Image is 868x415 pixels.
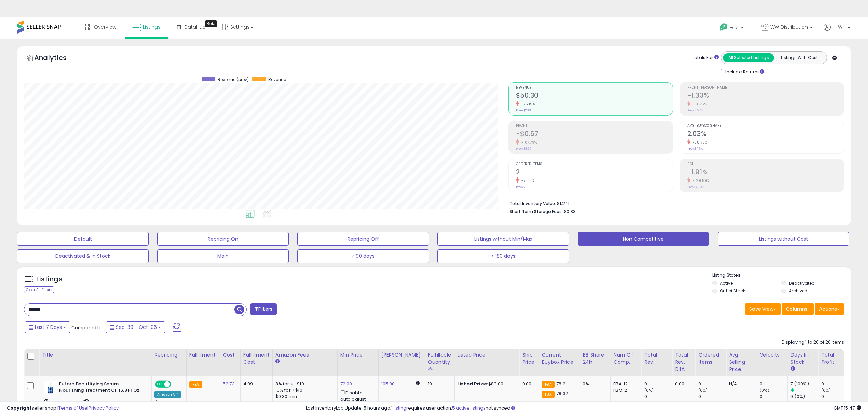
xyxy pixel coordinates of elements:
[189,381,202,388] small: FBA
[340,351,376,359] div: Min Price
[457,380,488,387] b: Listed Price:
[687,130,844,139] h2: 2.03%
[516,168,673,177] h2: 2
[340,389,373,409] div: Disable auto adjust min
[416,381,420,385] i: Calculated using Dynamic Max Price.
[516,147,532,151] small: Prev: $8.60
[17,232,149,246] button: Default
[729,381,751,387] div: N/A
[157,249,289,263] button: Main
[89,405,119,411] a: Privacy Policy
[583,381,605,387] div: 0%
[437,232,569,246] button: Listings without Min/Max
[35,324,62,331] span: Last 7 Days
[25,321,70,333] button: Last 7 Days
[687,108,703,112] small: Prev: 4.24%
[516,162,673,166] span: Ordered Items
[723,53,774,62] button: All Selected Listings
[687,124,844,128] span: Avg. Buybox Share
[790,351,815,366] div: Days In Stock
[428,381,449,387] div: 19
[243,381,267,387] div: 4.99
[786,306,808,312] span: Columns
[428,351,451,366] div: Fulfillable Quantity
[36,275,63,284] h5: Listings
[218,77,249,82] span: Revenue (prev)
[613,381,636,387] div: FBA: 12
[516,92,673,101] h2: $50.30
[729,351,754,373] div: Avg Selling Price
[143,24,161,30] span: Listings
[578,232,709,246] button: Non Competitive
[698,381,726,387] div: 0
[698,388,708,393] small: (0%)
[7,405,119,412] div: seller snap | |
[381,351,422,359] div: [PERSON_NAME]
[516,108,531,112] small: Prev: $203
[542,351,577,366] div: Current Buybox Price
[184,24,206,30] span: DataHub
[522,381,533,387] div: 0.00
[770,24,808,30] span: WW Distribution
[205,20,217,27] div: Tooltip anchor
[719,23,728,31] i: Get Help
[789,280,815,286] label: Deactivated
[687,92,844,101] h2: -1.33%
[745,303,781,315] button: Save View
[297,249,429,263] button: > 90 days
[690,102,707,107] small: -131.37%
[644,388,654,393] small: (0%)
[94,24,116,30] span: Overview
[644,381,672,387] div: 0
[690,140,708,145] small: -35.76%
[510,199,839,207] li: $1,241
[687,147,703,151] small: Prev: 3.16%
[340,380,352,387] a: 72.00
[519,102,535,107] small: -75.19%
[516,130,673,139] h2: -$0.67
[675,351,692,373] div: Total Rev. Diff.
[127,17,166,37] a: Listings
[613,351,638,366] div: Num of Comp.
[58,405,87,411] a: Terms of Use
[44,381,57,394] img: 31XH7f9u45L._SL40_.jpg
[692,55,719,61] div: Totals For
[790,393,818,400] div: 0 (0%)
[833,405,861,411] span: 2025-10-14 15:47 GMT
[34,53,80,64] h5: Analytics
[71,324,103,331] span: Compared to:
[297,232,429,246] button: Repricing Off
[275,381,332,387] div: 8% for <= $10
[714,18,750,39] a: Help
[391,405,406,411] a: 1 listing
[789,288,808,294] label: Archived
[217,17,258,37] a: Settings
[516,124,673,128] span: Profit
[821,388,831,393] small: (0%)
[613,387,636,393] div: FBM: 2
[790,366,795,372] small: Days In Stock.
[154,351,184,359] div: Repricing
[824,24,850,39] a: Hi Will
[106,321,165,333] button: Sep-30 - Oct-06
[698,393,726,400] div: 0
[718,232,849,246] button: Listings without Cost
[24,286,54,293] div: Clear All Filters
[275,393,332,400] div: $0.30 min
[243,351,270,366] div: Fulfillment Cost
[7,405,32,411] strong: Copyright
[275,351,335,359] div: Amazon Fees
[583,351,608,366] div: BB Share 24h.
[189,351,217,359] div: Fulfillment
[760,393,787,400] div: 0
[542,391,554,398] small: FBA
[687,86,844,90] span: Profit [PERSON_NAME]
[730,25,739,30] span: Help
[782,303,814,315] button: Columns
[644,393,672,400] div: 0
[457,351,516,359] div: Listed Price
[564,208,576,215] span: $0.33
[556,380,566,387] span: 78.2
[698,351,723,366] div: Ordered Items
[790,381,818,387] div: 7 (100%)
